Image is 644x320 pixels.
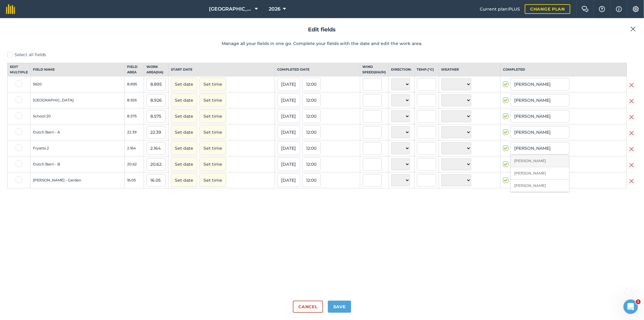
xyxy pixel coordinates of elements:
[303,78,321,91] button: 12:00
[632,6,639,12] img: A cog icon
[598,6,606,12] img: A question mark icon
[30,92,125,108] td: [GEOGRAPHIC_DATA]
[629,178,634,185] img: svg+xml;base64,PHN2ZyB4bWxucz0iaHR0cDovL3d3dy53My5vcmcvMjAwMC9zdmciIHdpZHRoPSIyMiIgaGVpZ2h0PSIzMC...
[629,146,634,153] img: svg+xml;base64,PHN2ZyB4bWxucz0iaHR0cDovL3d3dy53My5vcmcvMjAwMC9zdmciIHdpZHRoPSIyMiIgaGVpZ2h0PSIzMC...
[303,158,321,171] button: 12:00
[7,25,637,34] h2: Edit fields
[303,94,321,107] button: 12:00
[629,114,634,121] img: svg+xml;base64,PHN2ZyB4bWxucz0iaHR0cDovL3d3dy53My5vcmcvMjAwMC9zdmciIHdpZHRoPSIyMiIgaGVpZ2h0PSIzMC...
[171,110,197,123] button: Set date
[125,140,144,156] td: 2.164
[144,63,168,76] th: Work area ( Ha )
[30,108,125,124] td: School 20
[277,78,300,91] button: [DATE]
[623,299,638,314] iframe: Intercom live chat
[30,172,125,188] td: [PERSON_NAME] - Garden
[168,63,275,76] th: Start date
[125,172,144,188] td: 16.05
[629,82,634,89] img: svg+xml;base64,PHN2ZyB4bWxucz0iaHR0cDovL3d3dy53My5vcmcvMjAwMC9zdmciIHdpZHRoPSIyMiIgaGVpZ2h0PSIzMC...
[616,5,622,13] img: svg+xml;base64,PHN2ZyB4bWxucz0iaHR0cDovL3d3dy53My5vcmcvMjAwMC9zdmciIHdpZHRoPSIxNyIgaGVpZ2h0PSIxNy...
[200,110,226,123] button: Set time
[389,63,414,76] th: Direction:
[511,155,569,167] li: [PERSON_NAME]
[30,156,125,172] td: Dutch Barn - B
[200,94,226,107] button: Set time
[277,94,300,107] button: [DATE]
[277,126,300,139] button: [DATE]
[277,174,300,187] button: [DATE]
[303,142,321,155] button: 12:00
[125,76,144,92] td: 8.895
[303,110,321,123] button: 12:00
[125,108,144,124] td: 8.575
[200,158,226,171] button: Set time
[629,98,634,105] img: svg+xml;base64,PHN2ZyB4bWxucz0iaHR0cDovL3d3dy53My5vcmcvMjAwMC9zdmciIHdpZHRoPSIyMiIgaGVpZ2h0PSIzMC...
[629,130,634,137] img: svg+xml;base64,PHN2ZyB4bWxucz0iaHR0cDovL3d3dy53My5vcmcvMjAwMC9zdmciIHdpZHRoPSIyMiIgaGVpZ2h0PSIzMC...
[269,5,280,13] span: 2026
[360,63,389,76] th: Wind speed ( km/h )
[125,92,144,108] td: 8.926
[7,52,637,58] label: Select all fields
[277,158,300,171] button: [DATE]
[629,162,634,169] img: svg+xml;base64,PHN2ZyB4bWxucz0iaHR0cDovL3d3dy53My5vcmcvMjAwMC9zdmciIHdpZHRoPSIyMiIgaGVpZ2h0PSIzMC...
[439,63,500,76] th: Weather
[275,63,360,76] th: Completed date
[8,63,30,76] th: Edit multiple
[209,5,253,13] span: [GEOGRAPHIC_DATA]
[30,76,125,92] td: 5620
[480,6,520,12] span: Current plan : PLUS
[582,6,589,12] img: Two speech bubbles overlapping with the left bubble in the forefront
[200,126,226,139] button: Set time
[328,301,351,313] button: Save
[200,142,226,155] button: Set time
[171,174,197,187] button: Set date
[171,78,197,91] button: Set date
[525,4,570,14] a: Change plan
[125,156,144,172] td: 20.62
[125,63,144,76] th: Field Area
[200,174,226,187] button: Set time
[501,63,627,76] th: Completed
[277,142,300,155] button: [DATE]
[171,158,197,171] button: Set date
[30,63,125,76] th: Field name
[414,63,439,76] th: Temp. ( ° C )
[125,124,144,140] td: 22.39
[30,124,125,140] td: Dutch Barn - A
[636,299,641,304] span: 1
[30,140,125,156] td: Fryatts 2
[511,167,569,180] li: [PERSON_NAME]
[303,126,321,139] button: 12:00
[171,142,197,155] button: Set date
[7,40,637,47] p: Manage all your fields in one go. Complete your fields with the date and edit the work area.
[303,174,321,187] button: 12:00
[293,301,323,313] button: Cancel
[6,4,15,14] img: fieldmargin Logo
[171,94,197,107] button: Set date
[277,110,300,123] button: [DATE]
[200,78,226,91] button: Set time
[630,25,636,33] img: svg+xml;base64,PHN2ZyB4bWxucz0iaHR0cDovL3d3dy53My5vcmcvMjAwMC9zdmciIHdpZHRoPSIyMiIgaGVpZ2h0PSIzMC...
[511,180,569,192] li: [PERSON_NAME]
[171,126,197,139] button: Set date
